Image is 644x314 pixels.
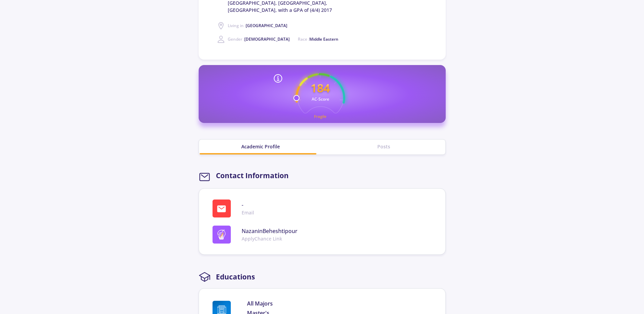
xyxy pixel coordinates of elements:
span: Living in : [228,23,287,28]
span: Race : [298,36,338,42]
span: [DEMOGRAPHIC_DATA] [244,36,290,42]
span: All Majors [247,299,434,308]
span: - [242,201,254,209]
h2: Educations [216,273,255,281]
span: Gender : [228,36,290,42]
img: logo [217,230,226,239]
span: [GEOGRAPHIC_DATA] [246,23,287,28]
text: 184 [311,80,330,96]
span: NazaninBeheshtipour [242,227,297,235]
span: Email [242,209,254,216]
span: ApplyChance Link [242,235,297,242]
div: Academic Profile [199,143,322,150]
text: Fragile [314,114,327,119]
span: Middle Eastern [309,36,338,42]
div: Posts [322,143,445,150]
text: AC-Score [312,96,329,102]
h2: Contact Information [216,171,289,180]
